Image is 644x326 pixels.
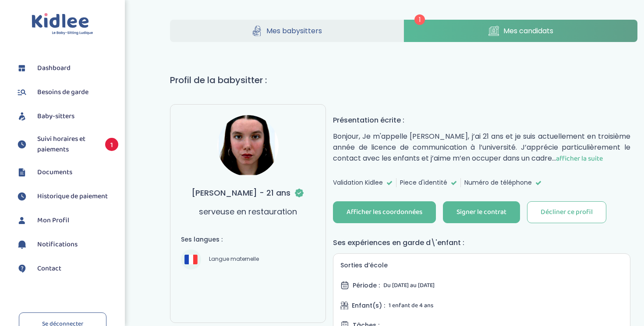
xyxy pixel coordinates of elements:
h1: Profil de la babysitter : [170,74,637,87]
span: Suivi horaires et paiements [37,134,96,155]
span: afficher la suite [556,153,603,164]
a: Mes babysitters [170,20,403,42]
button: Décliner ce profil [527,201,606,223]
a: Mon Profil [15,214,118,227]
a: Contact [15,262,118,275]
a: Documents [15,166,118,179]
img: Français [184,255,198,264]
span: Du [DATE] au [DATE] [383,280,435,290]
img: besoin.svg [15,86,28,99]
img: suivihoraire.svg [15,138,28,151]
img: dashboard.svg [15,62,28,75]
span: Notifications [37,239,78,250]
img: logo.svg [32,13,93,35]
img: documents.svg [15,166,28,179]
div: Signer le contrat [456,207,506,217]
span: Période : [353,281,380,290]
span: Documents [37,167,72,178]
h4: Ses expériences en garde d\'enfant : [333,237,630,248]
h3: [PERSON_NAME] - 21 ans [191,187,304,199]
span: 1 enfant de 4 ans [389,301,433,310]
span: 1 [105,138,118,151]
span: Langue maternelle [205,254,262,265]
span: Contact [37,263,61,274]
span: Validation Kidlee [333,178,383,187]
img: profil.svg [15,214,28,227]
h5: Sorties d’école [340,261,623,270]
a: Suivi horaires et paiements 1 [15,134,118,155]
img: suivihoraire.svg [15,190,28,203]
button: Signer le contrat [443,201,520,223]
a: Baby-sitters [15,110,118,123]
span: Baby-sitters [37,111,74,122]
img: avatar [217,115,279,176]
span: Enfant(s) : [352,301,385,310]
span: Mes candidats [503,25,553,36]
span: Mon Profil [37,215,69,226]
span: Numéro de téléphone [464,178,532,187]
button: Afficher les coordonnées [333,201,436,223]
span: Besoins de garde [37,87,88,98]
a: Besoins de garde [15,86,118,99]
img: notification.svg [15,238,28,251]
span: Piece d'identité [400,178,447,187]
p: Bonjour, Je m'appelle [PERSON_NAME], j’ai 21 ans et je suis actuellement en troisième année de li... [333,131,630,164]
a: Dashboard [15,62,118,75]
a: Historique de paiement [15,190,118,203]
div: Décliner ce profil [541,207,593,217]
a: Notifications [15,238,118,251]
span: Mes babysitters [266,25,322,36]
p: serveuse en restauration [199,206,297,217]
img: babysitters.svg [15,110,28,123]
div: Afficher les coordonnées [347,207,422,217]
span: 1 [414,14,425,25]
span: Historique de paiement [37,191,108,202]
h4: Ses langues : [181,235,315,244]
a: Mes candidats [404,20,637,42]
img: contact.svg [15,262,28,275]
span: Dashboard [37,63,71,74]
h4: Présentation écrite : [333,115,630,126]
